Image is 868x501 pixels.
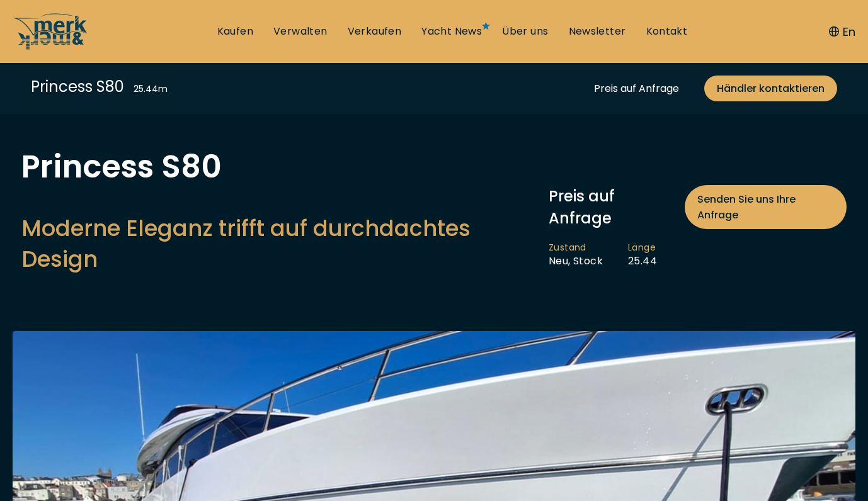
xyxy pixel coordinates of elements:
[569,25,626,38] a: Newsletter
[134,82,168,96] div: 25.44 m
[704,76,837,101] a: Händler kontaktieren
[31,76,124,98] div: Princess S80
[549,242,628,268] li: Neu, Stock
[717,81,825,96] span: Händler kontaktieren
[829,23,855,40] button: En
[21,151,536,183] h1: Princess S80
[697,191,834,223] span: Senden Sie uns Ihre Anfrage
[685,185,847,229] a: Senden Sie uns Ihre Anfrage
[628,242,657,254] span: Länge
[549,185,847,229] div: Preis auf Anfrage
[594,81,679,96] div: Preis auf Anfrage
[421,25,482,38] a: Yacht News
[646,25,688,38] a: Kontakt
[549,242,603,254] span: Zustand
[21,213,536,274] h2: Moderne Eleganz trifft auf durchdachtes Design
[273,25,328,38] a: Verwalten
[217,25,253,38] a: Kaufen
[628,242,682,268] li: 25.44
[502,25,548,38] a: Über uns
[348,25,402,38] a: Verkaufen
